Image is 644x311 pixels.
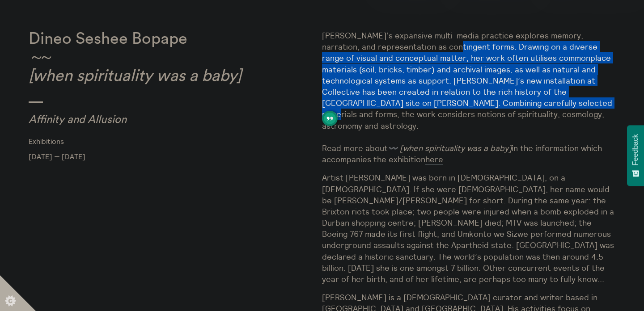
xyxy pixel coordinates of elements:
[631,134,640,165] span: Feedback
[627,125,644,186] button: Feedback - Show survey
[29,49,48,65] span: ～～
[29,152,322,160] p: [DATE] — [DATE]
[29,30,322,85] p: Dineo Seshee Bopape
[322,30,615,165] p: [PERSON_NAME]’s expansive multi-media practice explores memory, narration, and representation as ...
[388,143,512,153] em: 〰️ [when spirituality was a baby]
[425,154,443,165] a: here
[29,68,241,84] em: [when spirituality was a baby]
[29,114,127,125] em: Affinity and Allusion
[322,172,615,285] p: Artist [PERSON_NAME] was born in [DEMOGRAPHIC_DATA], on a [DEMOGRAPHIC_DATA]. If she were [DEMOGR...
[29,137,308,145] a: Exhibitions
